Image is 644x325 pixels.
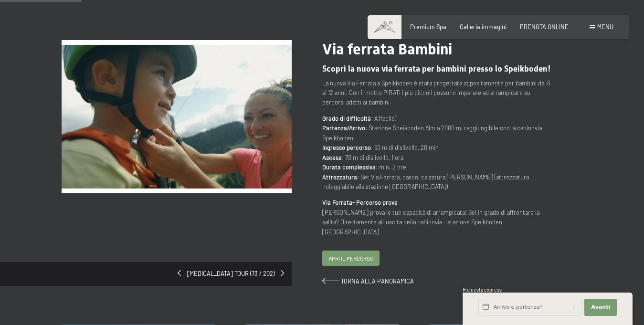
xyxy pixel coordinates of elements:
span: Apri il percorso [328,254,373,262]
a: Torna alla panoramica [322,277,414,285]
b: Ingresso percorso [322,144,371,151]
a: Premium Spa [410,23,446,31]
button: Avanti [584,299,617,316]
p: : A (facile) : Stazione Speikboden Alm a 2000 m, raggiungibile con la cabinovia Speikboden : 50 m... [322,114,552,192]
b: Ascesa [322,154,342,161]
a: PRENOTA ONLINE [520,23,569,31]
span: Torna alla panoramica [341,277,414,285]
span: Via ferrata Bambini [322,40,452,58]
span: Menu [597,23,613,31]
p: La nuova Via Ferrata a Speikboden è stata progettata appositamente per bambini dai 6 ai 12 anni. ... [322,78,552,107]
span: [MEDICAL_DATA] tour (73 / 202) [181,270,281,278]
p: [PERSON_NAME] prova le tue capacità di arrampicata! Sei in grado di affrontare la salita? Diretta... [322,198,552,237]
b: Grado di difficoltà [322,115,371,122]
b: Attrezzatura [322,173,357,181]
b: Durata complessiva [322,163,376,171]
b: Via Ferrata- Percorso prova [322,199,398,206]
span: Scopri la nuova via ferrata per bambini presso lo Speikboden! [322,64,551,73]
a: Galleria immagini [460,23,507,31]
span: Avanti [591,304,610,311]
b: Partenza/Arrivo [322,124,365,132]
img: Via ferrata Bambini [62,40,292,193]
span: Richiesta express [463,287,502,293]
